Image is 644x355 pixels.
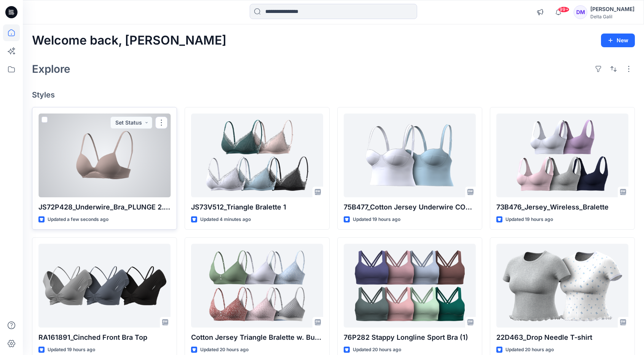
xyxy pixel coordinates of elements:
p: JS73V512_Triangle Bralette 1 [191,202,323,213]
p: RA161891_Cinched Front Bra Top [38,332,171,343]
p: Updated a few seconds ago [48,216,108,224]
p: Updated 19 hours ago [48,346,95,354]
p: Updated 4 minutes ago [200,216,251,224]
div: Delta Galil [590,14,634,19]
a: JS72P428_Underwire_Bra_PLUNGE 2.0 1 [38,114,171,197]
a: 73B476_Jersey_Wireless_Bralette [496,114,628,197]
p: Updated 19 hours ago [505,216,553,224]
div: [PERSON_NAME] [590,5,634,14]
a: JS73V512_Triangle Bralette 1 [191,114,323,197]
a: 22D463_Drop Needle T-shirt [496,244,628,328]
h2: Explore [32,63,70,75]
p: JS72P428_Underwire_Bra_PLUNGE 2.0 1 [38,202,171,213]
p: 76P282 Stappy Longline Sport Bra (1) [344,332,476,343]
span: 99+ [558,6,569,13]
button: New [601,34,635,47]
p: Cotton Jersey Triangle Bralette w. Buttons ex-elastic_Bra [191,332,323,343]
p: 73B476_Jersey_Wireless_Bralette [496,202,628,213]
a: 75B477_Cotton Jersey Underwire CORSET [344,114,476,197]
a: RA161891_Cinched Front Bra Top [38,244,171,328]
a: Cotton Jersey Triangle Bralette w. Buttons ex-elastic_Bra [191,244,323,328]
div: DM [574,5,587,19]
p: Updated 20 hours ago [505,346,554,354]
p: 22D463_Drop Needle T-shirt [496,332,628,343]
p: Updated 20 hours ago [200,346,249,354]
p: 75B477_Cotton Jersey Underwire CORSET [344,202,476,213]
h2: Welcome back, [PERSON_NAME] [32,34,226,48]
p: Updated 19 hours ago [353,216,400,224]
a: 76P282 Stappy Longline Sport Bra (1) [344,244,476,328]
p: Updated 20 hours ago [353,346,401,354]
h4: Styles [32,90,635,99]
